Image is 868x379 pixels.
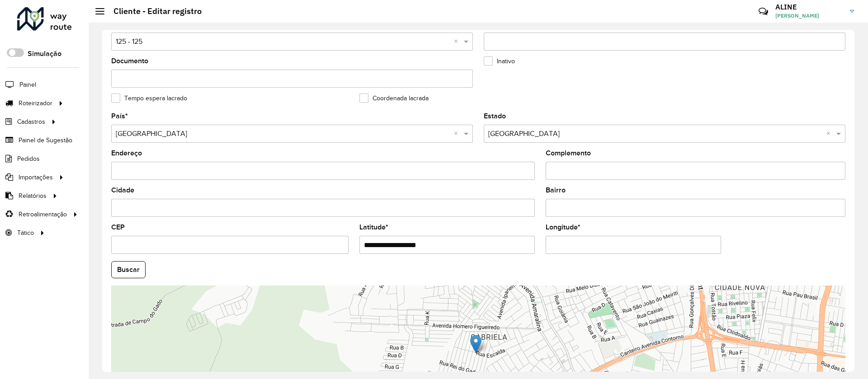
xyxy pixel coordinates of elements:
[359,94,429,103] label: Coordenada lacrada
[19,210,67,219] span: Retroalimentação
[17,228,34,238] span: Tático
[111,94,187,103] label: Tempo espera lacrado
[484,56,515,66] label: Inativo
[546,148,591,159] label: Complemento
[826,128,834,139] span: Clear all
[111,56,148,66] label: Documento
[111,261,146,278] button: Buscar
[104,6,202,16] h2: Cliente - Editar registro
[359,222,388,233] label: Latitude
[17,154,40,164] span: Pedidos
[19,191,47,201] span: Relatórios
[19,80,36,89] span: Painel
[17,117,45,126] span: Cadastros
[111,222,125,233] label: CEP
[19,136,72,145] span: Painel de Sugestão
[454,36,462,47] span: Clear all
[19,173,53,182] span: Importações
[111,185,134,196] label: Cidade
[454,128,462,139] span: Clear all
[111,148,142,159] label: Endereço
[754,2,773,21] a: Contato Rápido
[546,222,580,233] label: Longitude
[546,185,566,196] label: Bairro
[111,111,128,122] label: País
[775,3,843,11] h3: ALINE
[484,111,506,122] label: Estado
[775,12,843,20] span: [PERSON_NAME]
[28,48,61,59] label: Simulação
[19,98,52,108] span: Roteirizador
[470,335,481,353] img: Marker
